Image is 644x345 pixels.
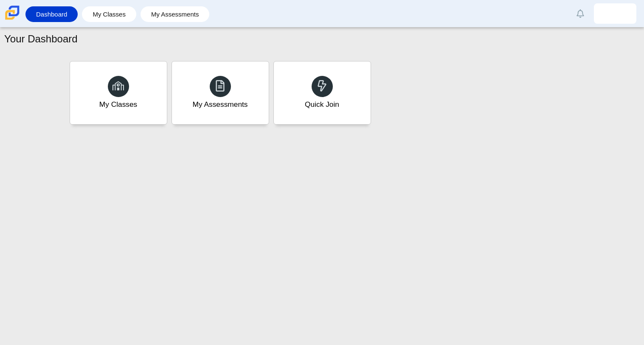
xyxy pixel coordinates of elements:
[273,61,371,125] a: Quick Join
[3,4,21,22] img: Carmen School of Science & Technology
[30,6,73,22] a: Dashboard
[86,6,132,22] a: My Classes
[145,6,205,22] a: My Assessments
[172,61,269,125] a: My Assessments
[305,99,339,110] div: Quick Join
[99,99,138,110] div: My Classes
[4,32,78,46] h1: Your Dashboard
[608,7,622,20] img: ardeena.wingo.gi0cUE
[193,99,248,110] div: My Assessments
[594,3,636,24] a: ardeena.wingo.gi0cUE
[571,4,590,23] a: Alerts
[3,16,21,23] a: Carmen School of Science & Technology
[70,61,167,125] a: My Classes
